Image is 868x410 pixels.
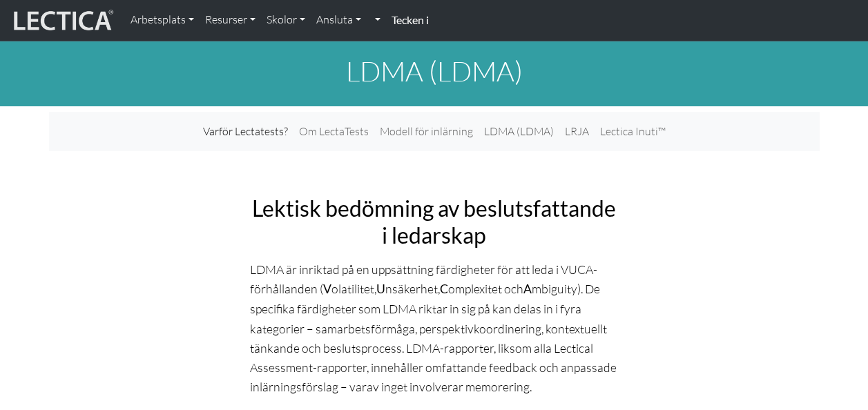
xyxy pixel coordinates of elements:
a: LDMA (LDMA) [479,117,559,146]
p: LDMA är inriktad på en uppsättning färdigheter för att leda i VUCA-förhållanden ( olatilitet, nsä... [250,260,619,396]
a: Ansluta [311,6,367,35]
a: LRJA [559,117,595,146]
strong: C [440,282,448,296]
a: Skolor [261,6,311,35]
a: Om LectaTests [293,117,374,146]
a: Lectica Inuti™ [595,117,671,146]
a: Varför Lectatests? [197,117,293,146]
strong: Tecken i [392,13,429,26]
a: Tecken i [386,6,434,35]
a: Resurser [200,6,261,35]
a: Modell för inlärning [374,117,479,146]
strong: A [523,282,532,296]
strong: V [323,282,331,296]
h1: LDMA (LDMA) [49,55,820,88]
a: Arbetsplats [125,6,200,35]
h2: Lektisk bedömning av beslutsfattande i ledarskap [250,195,619,248]
strong: U [376,282,385,296]
img: lecticalive [10,8,114,34]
